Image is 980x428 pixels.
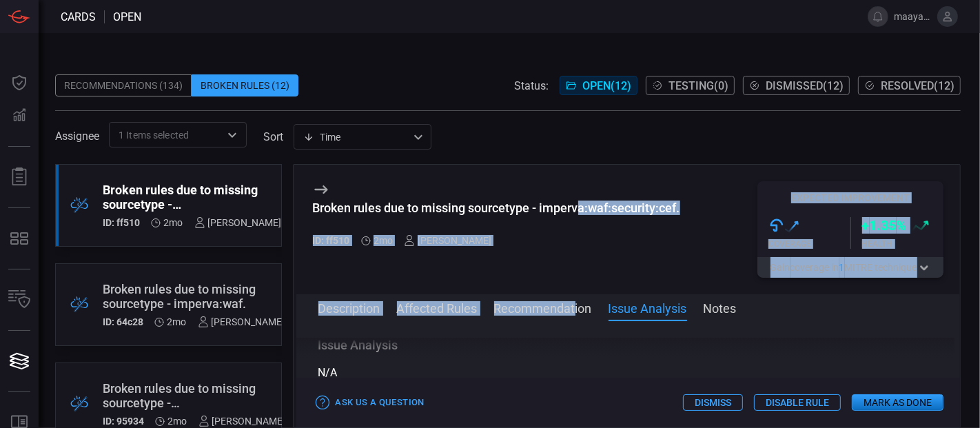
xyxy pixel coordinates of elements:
button: Dismiss [683,394,743,411]
button: Mark as Done [852,394,943,411]
div: [PERSON_NAME] [404,235,491,246]
span: Assignee [55,130,99,143]
div: Time [303,130,409,144]
button: Issue Analysis [609,299,687,316]
button: Dismissed(12) [743,76,850,95]
button: Ask Us a Question [313,392,428,414]
h5: ID: 95934 [103,416,144,427]
div: Broken rules due to missing sourcetype - imperva:waf:security:cef. [313,201,680,215]
span: 1 Items selected [119,128,189,142]
button: Reports [3,161,36,194]
div: Broken Rules (12) [192,74,298,96]
div: Broken rules due to missing sourcetype - imperva:waf:security:cef. [103,183,282,212]
span: maayansh [894,11,932,22]
button: Affected Rules [397,299,478,316]
span: Jul 21, 2025 1:34 PM [164,217,183,228]
button: Disable Rule [754,394,841,411]
span: Jul 21, 2025 1:34 PM [374,235,393,246]
h5: ID: 64c28 [103,316,143,327]
button: Notes [704,299,737,316]
button: Detections [3,99,36,132]
span: 1 [839,262,845,273]
button: Open(12) [560,76,637,95]
div: Recommendations (134) [55,74,192,96]
div: [PERSON_NAME] [198,316,285,327]
span: Status: [514,79,549,92]
span: Open ( 12 ) [582,79,631,92]
button: Recommendation [494,299,592,316]
h3: + 1.35 % [862,217,907,234]
div: Coverage [768,239,850,249]
h5: ID: ff510 [103,217,140,228]
button: Dashboard [3,66,36,99]
h5: Expected Improvement [757,192,943,203]
span: Dismissed ( 12 ) [766,79,844,92]
span: open [113,10,141,23]
div: Health [862,239,944,249]
div: Broken rules due to missing sourcetype - imperva:waf:system:cef. [103,381,286,410]
div: Broken rules due to missing sourcetype - imperva:waf. [103,282,285,311]
button: Open [223,125,242,145]
span: Testing ( 0 ) [668,79,728,92]
button: Resolved(12) [858,76,961,95]
span: Jul 21, 2025 1:34 PM [167,316,187,327]
span: Resolved ( 12 ) [881,79,955,92]
h5: ID: ff510 [313,235,350,246]
button: Description [318,299,380,316]
div: N/A [318,337,939,381]
span: Cards [61,10,96,23]
div: [PERSON_NAME] [198,416,286,427]
button: Testing(0) [646,76,735,95]
button: Gaincoverage in1MITRE technique [757,257,943,278]
span: Jul 21, 2025 1:33 PM [168,416,187,427]
button: Cards [3,345,36,378]
button: Inventory [3,283,36,316]
button: MITRE - Detection Posture [3,222,36,255]
div: [PERSON_NAME] [194,217,282,228]
label: sort [263,130,283,143]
